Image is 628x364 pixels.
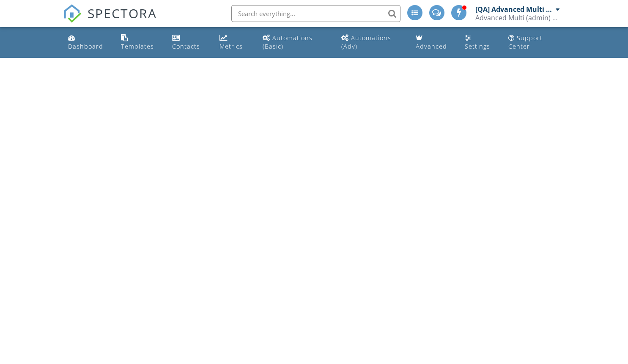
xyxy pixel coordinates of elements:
[412,30,455,55] a: Advanced
[475,5,554,14] div: [QA] Advanced Multi (admin)
[68,42,103,50] div: Dashboard
[63,4,82,23] img: The Best Home Inspection Software - Spectora
[263,34,313,50] div: Automations (Basic)
[118,30,162,55] a: Templates
[461,30,498,55] a: Settings
[259,30,331,55] a: Automations (Basic)
[505,30,563,55] a: Support Center
[169,30,209,55] a: Contacts
[465,42,490,50] div: Settings
[172,42,200,50] div: Contacts
[338,30,406,55] a: Automations (Advanced)
[219,42,243,50] div: Metrics
[508,34,543,50] div: Support Center
[475,14,560,22] div: Advanced Multi (admin) Company
[121,42,154,50] div: Templates
[63,11,157,29] a: SPECTORA
[65,30,111,55] a: Dashboard
[216,30,252,55] a: Metrics
[416,42,447,50] div: Advanced
[341,34,391,50] div: Automations (Adv)
[88,4,157,22] span: SPECTORA
[231,5,400,22] input: Search everything...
